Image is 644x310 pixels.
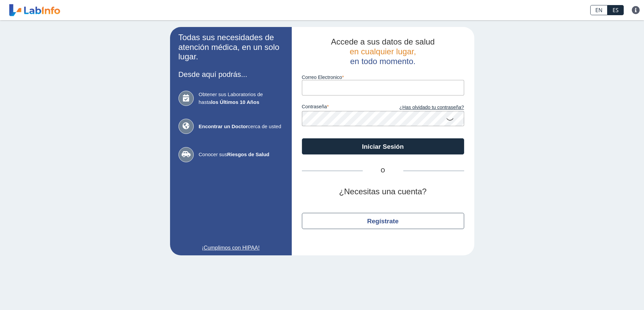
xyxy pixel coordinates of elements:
a: ES [607,5,624,15]
span: Accede a sus datos de salud [331,37,435,46]
h2: ¿Necesitas una cuenta? [302,187,464,197]
span: en cualquier lugar, [350,47,416,56]
a: ¿Has olvidado tu contraseña? [383,104,464,111]
button: Regístrate [302,213,464,229]
span: en todo momento. [350,57,415,66]
label: Correo Electronico [302,75,464,80]
button: Iniciar Sesión [302,138,464,154]
span: cerca de usted [199,123,283,131]
b: Encontrar un Doctor [199,123,248,129]
span: O [363,167,403,175]
a: EN [590,5,607,15]
span: Conocer sus [199,151,283,159]
label: contraseña [302,104,383,111]
b: Riesgos de Salud [227,151,269,157]
b: los Últimos 10 Años [211,99,259,105]
a: ¡Cumplimos con HIPAA! [178,244,283,252]
h3: Desde aquí podrás... [178,70,283,79]
span: Obtener sus Laboratorios de hasta [199,91,283,106]
h2: Todas sus necesidades de atención médica, en un solo lugar. [178,33,283,62]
